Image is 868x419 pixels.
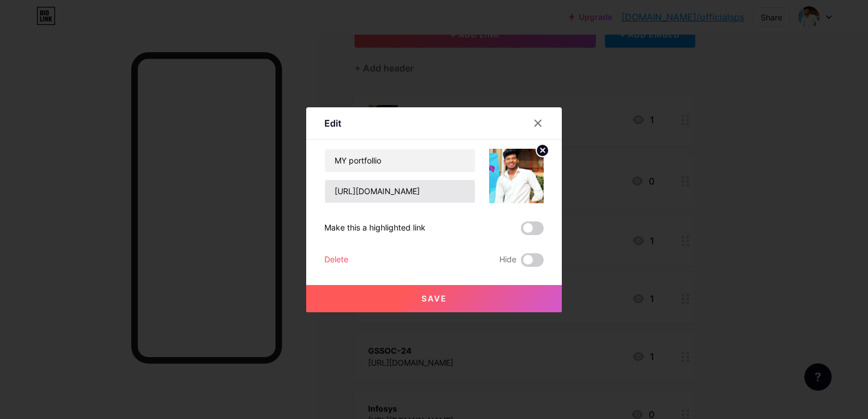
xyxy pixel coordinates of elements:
div: Delete [324,253,348,267]
input: Title [325,149,475,172]
span: Save [422,294,447,303]
input: URL [325,180,475,203]
img: link_thumbnail [489,149,544,203]
span: Hide [499,253,516,267]
div: Edit [324,116,341,130]
div: Make this a highlighted link [324,221,425,235]
button: Save [306,285,562,312]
